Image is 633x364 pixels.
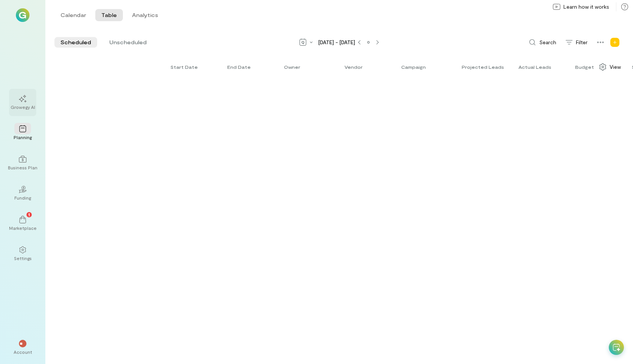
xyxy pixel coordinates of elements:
[171,64,198,70] span: Start date
[575,64,594,70] span: Budget
[171,64,201,70] div: Toggle SortBy
[14,349,32,355] div: Account
[9,240,36,267] a: Settings
[61,39,91,46] span: Scheduled
[344,64,366,70] div: Toggle SortBy
[8,164,37,170] div: Business Plan
[109,39,147,46] span: Unscheduled
[284,64,300,70] span: Owner
[14,195,31,201] div: Funding
[28,211,30,218] span: 1
[610,63,621,71] span: View
[9,210,36,237] a: Marketplace
[462,64,507,70] div: Toggle SortBy
[609,36,621,48] div: Add new program
[462,64,504,70] span: Projected leads
[126,9,164,21] button: Analytics
[344,64,363,70] span: Vendor
[318,39,355,46] span: [DATE] - [DATE]
[11,104,35,110] div: Growegy AI
[518,64,555,70] div: Toggle SortBy
[284,64,304,70] div: Toggle SortBy
[14,255,32,261] div: Settings
[9,119,36,146] a: Planning
[518,64,551,70] span: Actual leads
[227,64,251,70] span: End date
[594,61,625,73] div: Show columns
[227,64,254,70] div: Toggle SortBy
[14,134,32,140] div: Planning
[539,39,556,46] span: Search
[95,9,123,21] button: Table
[401,64,429,70] div: Toggle SortBy
[54,9,92,21] button: Calendar
[9,225,37,231] div: Marketplace
[575,64,597,70] div: Toggle SortBy
[401,64,426,70] span: Campaign
[9,89,36,116] a: Growegy AI
[9,180,36,207] a: Funding
[576,39,588,46] span: Filter
[9,149,36,177] a: Business Plan
[563,3,609,11] span: Learn how it works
